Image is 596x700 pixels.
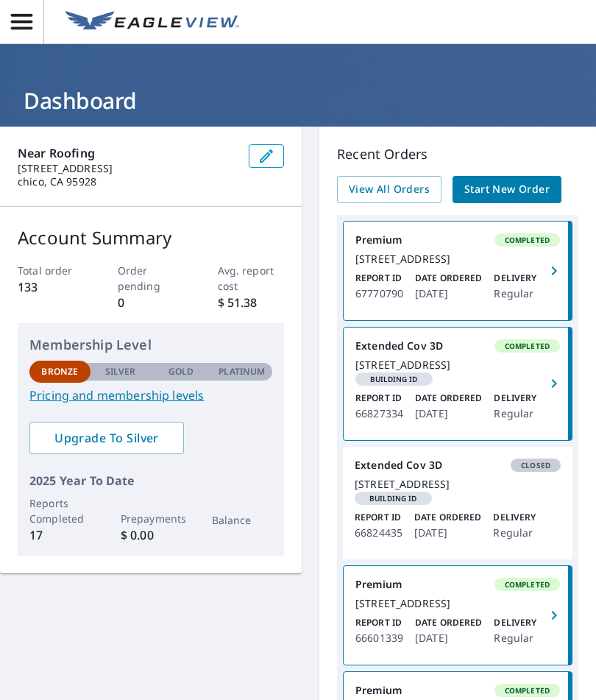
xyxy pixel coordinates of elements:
[370,375,418,383] em: Building ID
[355,358,560,372] div: [STREET_ADDRESS]
[57,2,248,42] a: EV Logo
[355,272,403,285] p: Report ID
[29,495,91,526] p: Reports Completed
[41,365,78,378] p: Bronze
[18,162,237,175] p: [STREET_ADDRESS]
[121,511,182,526] p: Prepayments
[369,495,417,502] em: Building ID
[18,144,237,162] p: near roofing
[496,341,558,351] span: Completed
[494,616,536,629] p: Delivery
[494,392,536,405] p: Delivery
[355,339,560,353] div: Extended Cov 3D
[415,272,482,285] p: Date Ordered
[349,180,430,199] span: View All Orders
[415,392,482,405] p: Date Ordered
[414,511,481,524] p: Date Ordered
[415,616,482,629] p: Date Ordered
[212,512,273,528] p: Balance
[355,392,403,405] p: Report ID
[344,328,572,440] a: Extended Cov 3DCompleted[STREET_ADDRESS]Building ID Report ID66827334Date Ordered[DATE]DeliveryRe...
[168,365,194,378] p: Gold
[219,365,265,378] p: Platinum
[29,422,184,454] a: Upgrade To Silver
[29,386,272,404] a: Pricing and membership levels
[29,526,91,544] p: 17
[355,459,561,472] div: Extended Cov 3D
[105,365,136,378] p: Silver
[18,278,85,296] p: 133
[355,616,403,629] p: Report ID
[18,85,578,116] h1: Dashboard
[493,524,536,542] p: Regular
[355,629,403,647] p: 66601339
[496,235,558,245] span: Completed
[355,233,560,247] div: Premium
[512,460,559,470] span: Closed
[494,629,536,647] p: Regular
[494,285,536,303] p: Regular
[493,511,536,524] p: Delivery
[494,272,536,285] p: Delivery
[18,175,237,188] p: chico, CA 95928
[29,472,272,489] p: 2025 Year To Date
[337,176,441,203] a: View All Orders
[65,11,239,33] img: EV Logo
[355,511,402,524] p: Report ID
[118,263,185,294] p: Order pending
[355,578,560,591] div: Premium
[29,335,272,355] p: Membership Level
[414,524,481,542] p: [DATE]
[415,629,482,647] p: [DATE]
[218,294,285,311] p: $ 51.38
[344,222,572,320] a: PremiumCompleted[STREET_ADDRESS]Report ID67770790Date Ordered[DATE]DeliveryRegular
[415,285,482,303] p: [DATE]
[464,180,550,199] span: Start New Order
[343,447,572,559] a: Extended Cov 3DClosed[STREET_ADDRESS]Building ID Report ID66824435Date Ordered[DATE]DeliveryRegular
[337,144,578,164] p: Recent Orders
[415,405,482,423] p: [DATE]
[18,263,85,278] p: Total order
[355,285,403,303] p: 67770790
[355,478,561,491] div: [STREET_ADDRESS]
[453,176,561,203] a: Start New Order
[118,294,185,311] p: 0
[218,263,285,294] p: Avg. report cost
[355,684,560,697] div: Premium
[494,405,536,423] p: Regular
[496,685,558,696] span: Completed
[18,225,284,251] p: Account Summary
[496,579,558,590] span: Completed
[355,252,560,266] div: [STREET_ADDRESS]
[355,405,403,423] p: 66827334
[121,526,182,544] p: $ 0.00
[355,597,560,610] div: [STREET_ADDRESS]
[41,430,172,446] span: Upgrade To Silver
[355,524,402,542] p: 66824435
[344,566,572,665] a: PremiumCompleted[STREET_ADDRESS]Report ID66601339Date Ordered[DATE]DeliveryRegular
